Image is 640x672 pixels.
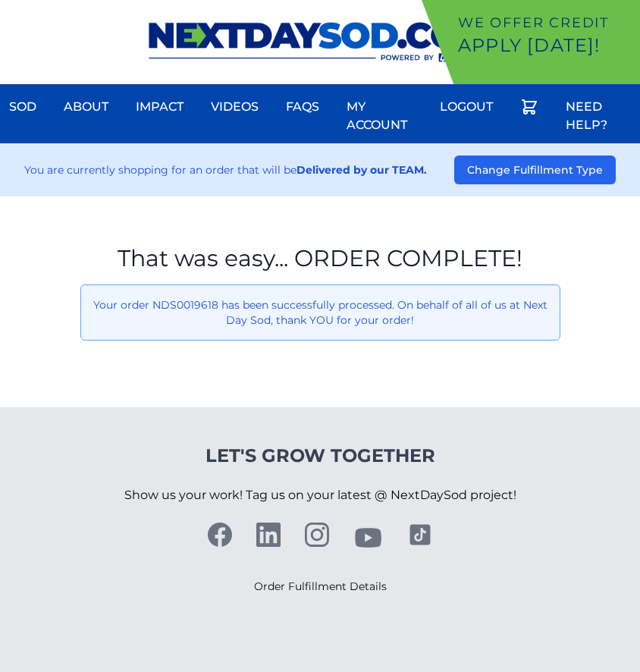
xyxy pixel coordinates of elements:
[431,89,502,125] a: Logout
[277,89,328,125] a: FAQs
[296,163,427,177] strong: Delivered by our TEAM.
[55,89,118,125] a: About
[254,579,387,593] a: Order Fulfillment Details
[557,89,640,143] a: Need Help?
[124,444,516,468] h4: Let's Grow Together
[202,89,268,125] a: Videos
[454,155,616,184] button: Change Fulfillment Type
[80,245,560,272] h1: That was easy... ORDER COMPLETE!
[124,468,516,523] p: Show us your work! Tag us on your latest @ NextDaySod project!
[458,33,634,58] p: Apply [DATE]!
[458,12,634,33] p: We offer Credit
[337,89,422,143] a: My Account
[93,297,547,328] p: Your order NDS0019618 has been successfully processed. On behalf of all of us at Next Day Sod, th...
[127,89,193,125] a: Impact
